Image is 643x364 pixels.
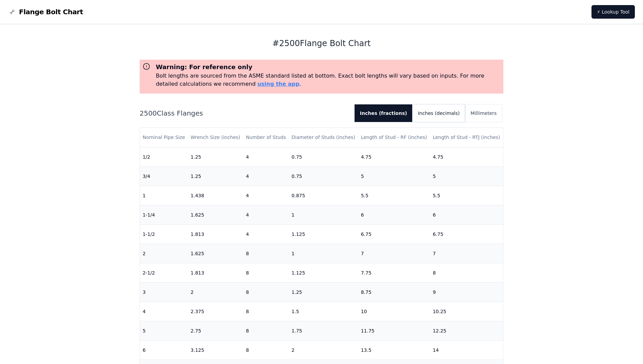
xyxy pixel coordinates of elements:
td: 5.5 [358,186,430,205]
td: 8.75 [358,282,430,302]
a: using the app [257,81,299,87]
td: 1.625 [188,244,243,263]
td: 3.125 [188,340,243,360]
th: Number of Studs [243,128,289,147]
button: Millimeters [465,104,502,122]
a: ⚡ Lookup Tool [591,5,635,19]
td: 8 [243,340,289,360]
td: 2-1/2 [140,263,188,282]
td: 6 [358,205,430,224]
td: 1.813 [188,263,243,282]
td: 4.75 [358,147,430,166]
td: 4 [243,147,289,166]
td: 2 [188,282,243,302]
td: 13.5 [358,340,430,360]
td: 9 [430,282,503,302]
td: 1.438 [188,186,243,205]
td: 1-1/2 [140,224,188,244]
td: 4 [243,224,289,244]
a: Flange Bolt Chart LogoFlange Bolt Chart [8,7,83,17]
td: 4 [140,302,188,321]
td: 8 [243,244,289,263]
button: Inches (fractions) [355,104,413,122]
td: 1.125 [289,263,358,282]
td: 7 [430,244,503,263]
th: Nominal Pipe Size [140,128,188,147]
td: 14 [430,340,503,360]
td: 2 [140,244,188,263]
img: Flange Bolt Chart Logo [8,8,16,16]
td: 0.875 [289,186,358,205]
td: 1 [289,205,358,224]
td: 1.25 [289,282,358,302]
td: 5.5 [430,186,503,205]
h3: Warning: For reference only [156,62,501,72]
td: 1 [140,186,188,205]
th: Length of Stud - RTJ (inches) [430,128,503,147]
td: 5 [140,321,188,340]
th: Diameter of Studs (inches) [289,128,358,147]
p: Bolt lengths are sourced from the ASME standard listed at bottom. Exact bolt lengths will vary ba... [156,72,501,88]
h1: # 2500 Flange Bolt Chart [140,38,504,49]
td: 1.125 [289,224,358,244]
td: 1.25 [188,166,243,186]
td: 1.5 [289,302,358,321]
td: 5 [430,166,503,186]
td: 1.625 [188,205,243,224]
td: 10.25 [430,302,503,321]
td: 3 [140,282,188,302]
td: 0.75 [289,147,358,166]
td: 1.813 [188,224,243,244]
td: 6 [430,205,503,224]
td: 8 [430,263,503,282]
td: 1-1/4 [140,205,188,224]
th: Wrench Size (inches) [188,128,243,147]
td: 2.75 [188,321,243,340]
td: 7.75 [358,263,430,282]
td: 1.25 [188,147,243,166]
td: 6 [140,340,188,360]
td: 1.75 [289,321,358,340]
td: 4 [243,166,289,186]
td: 8 [243,302,289,321]
td: 5 [358,166,430,186]
span: Flange Bolt Chart [19,7,83,17]
td: 8 [243,263,289,282]
td: 8 [243,321,289,340]
td: 4 [243,186,289,205]
td: 0.75 [289,166,358,186]
h2: 2500 Class Flanges [140,108,349,118]
td: 1 [289,244,358,263]
button: Inches (decimals) [413,104,465,122]
td: 7 [358,244,430,263]
td: 6.75 [430,224,503,244]
td: 4 [243,205,289,224]
td: 2 [289,340,358,360]
td: 12.25 [430,321,503,340]
td: 1/2 [140,147,188,166]
td: 10 [358,302,430,321]
th: Length of Stud - RF (inches) [358,128,430,147]
td: 11.75 [358,321,430,340]
td: 6.75 [358,224,430,244]
td: 2.375 [188,302,243,321]
td: 3/4 [140,166,188,186]
td: 4.75 [430,147,503,166]
td: 8 [243,282,289,302]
